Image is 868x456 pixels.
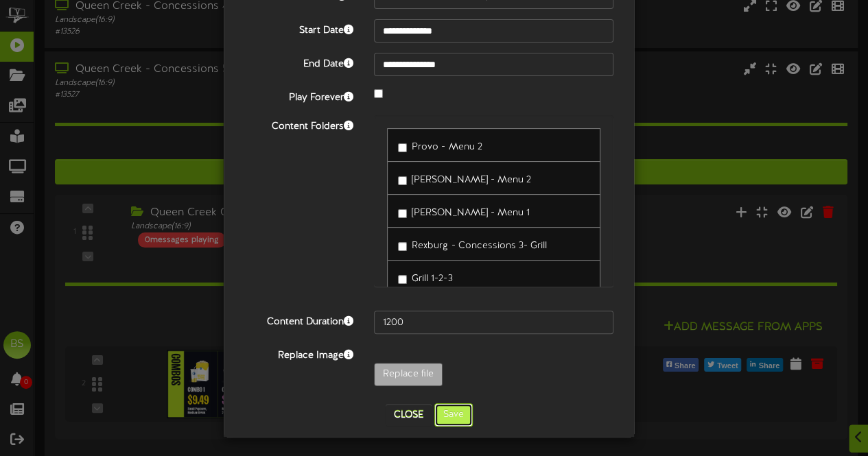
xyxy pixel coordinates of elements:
button: Save [434,403,473,427]
span: Provo - Menu 2 [412,142,482,152]
label: Play Forever [234,86,364,105]
span: [PERSON_NAME] - Menu 2 [412,175,530,185]
span: Grill 1-2-3 [412,274,452,284]
label: Content Duration [234,311,364,329]
input: [PERSON_NAME] - Menu 2 [398,176,407,185]
input: [PERSON_NAME] - Menu 1 [398,209,407,218]
span: Rexburg - Concessions 3- Grill [412,241,546,251]
label: Start Date [234,19,364,38]
input: 15 [374,311,613,334]
input: Rexburg - Concessions 3- Grill [398,242,407,251]
label: Replace Image [234,344,364,363]
button: Close [386,404,432,426]
input: Provo - Menu 2 [398,143,407,152]
label: End Date [234,53,364,71]
span: [PERSON_NAME] - Menu 1 [412,208,529,218]
label: Content Folders [234,115,364,134]
input: Grill 1-2-3 [398,275,407,284]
